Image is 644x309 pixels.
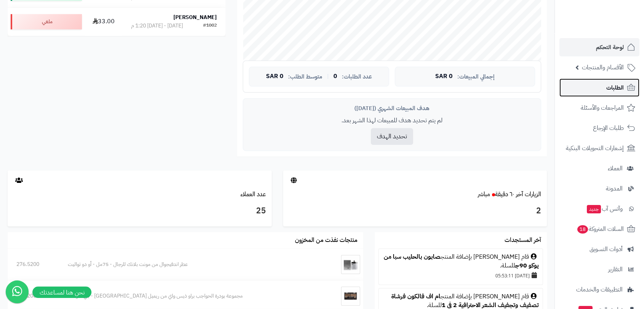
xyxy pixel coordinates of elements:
[582,62,624,73] span: الأقسام والمنتجات
[559,220,639,238] a: السلات المتروكة18
[559,99,639,117] a: المراجعات والأسئلة
[16,261,50,268] div: 276.5200
[559,260,639,279] a: التقارير
[240,190,266,199] a: عدد العملاء
[371,128,413,145] button: تحديد الهدف
[596,42,624,53] span: لوحة التحكم
[288,74,322,80] span: متوسط الطلب:
[384,252,539,270] a: صابون بالحليب سبا من يوكو 90ج
[11,14,82,29] div: ملغي
[592,16,637,32] img: logo-2.png
[203,22,217,30] div: #1002
[559,179,639,198] a: المدونة
[478,190,490,199] small: مباشر
[13,205,266,218] h3: 25
[249,116,535,125] p: لم يتم تحديد هدف للمبيعات لهذا الشهر بعد.
[295,237,357,244] h3: منتجات نفذت من المخزون
[606,82,624,93] span: الطلبات
[435,73,453,80] span: 0 SAR
[342,74,372,80] span: عدد الطلبات:
[559,280,639,299] a: التطبيقات والخدمات
[85,8,122,36] td: 33.00
[593,123,624,133] span: طلبات الإرجاع
[289,205,541,218] h3: 2
[16,292,50,300] div: 25.2200
[566,143,624,154] span: إشعارات التحويلات البنكية
[383,270,539,281] div: [DATE] 05:53:11
[68,261,322,268] div: عطر اندفيجوال من مونت بلانك للرجال - 75مل - أو دو تواليت
[577,224,624,234] span: السلات المتروكة
[586,203,623,214] span: وآتس آب
[333,73,337,80] span: 0
[478,190,541,199] a: الزيارات آخر ٦٠ دقيقةمباشر
[559,119,639,137] a: طلبات الإرجاع
[327,74,329,79] span: |
[131,22,183,30] div: [DATE] - [DATE] 1:20 م
[587,205,601,213] span: جديد
[559,139,639,157] a: إشعارات التحويلات البنكية
[590,244,623,255] span: أدوات التسويق
[559,240,639,258] a: أدوات التسويق
[266,73,284,80] span: 0 SAR
[576,284,623,295] span: التطبيقات والخدمات
[457,74,495,80] span: إجمالي المبيعات:
[559,200,639,218] a: وآتس آبجديد
[581,102,624,113] span: المراجعات والأسئلة
[341,287,360,306] img: مجموعة بودرة الحواجب براو ذيس واي من ريميل لندن - بني متوسط
[68,292,322,300] div: مجموعة بودرة الحواجب براو ذيس واي من ريميل [GEOGRAPHIC_DATA] - بني متوسط
[505,237,541,244] h3: آخر المستجدات
[559,159,639,178] a: العملاء
[608,264,623,275] span: التقارير
[577,225,588,234] span: 18
[341,255,360,274] img: عطر اندفيجوال من مونت بلانك للرجال - 75مل - أو دو تواليت
[249,104,535,112] div: هدف المبيعات الشهري ([DATE])
[173,13,217,21] strong: [PERSON_NAME]
[559,78,639,97] a: الطلبات
[606,183,623,194] span: المدونة
[608,163,623,174] span: العملاء
[559,38,639,56] a: لوحة التحكم
[383,253,539,270] div: قام [PERSON_NAME] بإضافة المنتج للسلة.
